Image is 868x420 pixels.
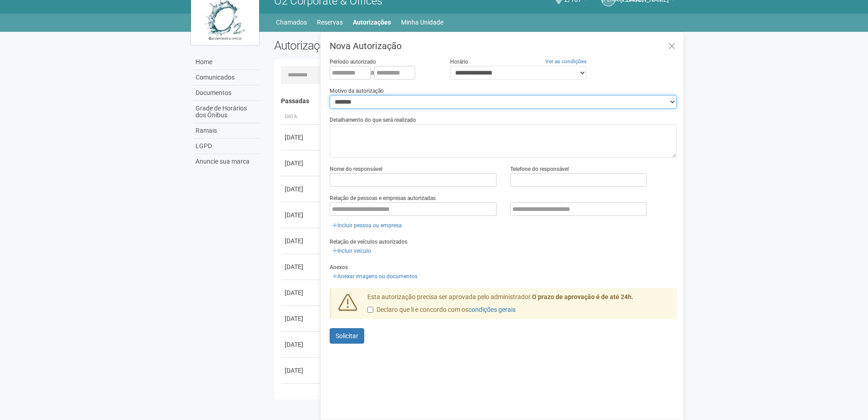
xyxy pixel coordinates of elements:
[330,58,376,66] label: Período autorizado
[510,165,569,173] label: Telefone do responsável
[193,101,261,123] a: Grade de Horários dos Ônibus
[330,220,405,230] a: Incluir pessoa ou empresa
[274,39,469,52] h2: Autorizações
[281,98,671,105] h4: Passadas
[330,271,420,281] a: Anexar imagens ou documentos
[276,16,307,29] a: Chamados
[193,139,261,154] a: LGPD
[285,340,318,349] div: [DATE]
[285,262,318,271] div: [DATE]
[336,332,358,340] span: Solicitar
[330,194,436,202] label: Relação de pessoas e empresas autorizadas
[285,133,318,142] div: [DATE]
[330,328,364,344] button: Solicitar
[532,293,633,300] strong: O prazo de aprovação é de até 24h.
[330,165,382,173] label: Nome do responsável
[353,16,391,29] a: Autorizações
[285,366,318,375] div: [DATE]
[330,66,436,80] div: a
[193,123,261,139] a: Ramais
[285,288,318,297] div: [DATE]
[285,159,318,168] div: [DATE]
[401,16,443,29] a: Minha Unidade
[330,263,348,271] label: Anexos
[330,238,407,246] label: Relação de veículos autorizados
[450,58,468,66] label: Horário
[367,305,516,315] label: Declaro que li e concordo com os
[317,16,343,29] a: Reservas
[468,306,516,313] a: condições gerais
[330,246,374,256] a: Incluir veículo
[367,307,373,313] input: Declaro que li e concordo com oscondições gerais
[545,58,587,65] a: Ver as condições
[285,236,318,245] div: [DATE]
[193,55,261,70] a: Home
[285,185,318,194] div: [DATE]
[285,314,318,323] div: [DATE]
[330,41,677,50] h3: Nova Autorização
[330,87,384,95] label: Motivo da autorização
[281,110,322,125] th: Data
[193,70,261,85] a: Comunicados
[193,154,261,169] a: Anuncie sua marca
[361,293,677,319] div: Esta autorização precisa ser aprovada pelo administrador.
[330,116,416,124] label: Detalhamento do que será realizado
[193,85,261,101] a: Documentos
[285,210,318,220] div: [DATE]
[285,392,318,401] div: [DATE]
